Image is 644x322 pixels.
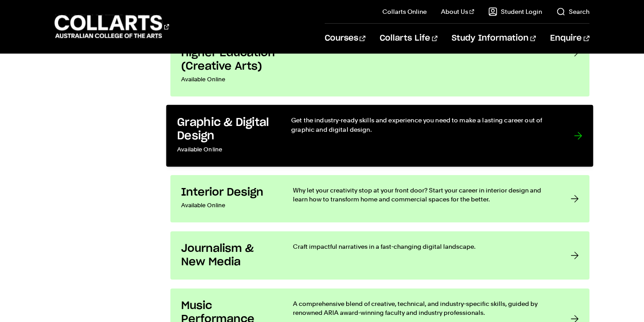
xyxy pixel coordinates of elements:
[488,7,542,16] a: Student Login
[293,299,552,317] p: A comprehensive blend of creative, technical, and industry-specific skills, guided by renowned AR...
[382,7,427,16] a: Collarts Online
[550,24,589,53] a: Enquire
[166,105,593,167] a: Graphic & Digital Design Available Online Get the industry-ready skills and experience you need t...
[325,24,365,53] a: Courses
[380,24,437,53] a: Collarts Life
[181,73,275,86] p: Available Online
[556,7,589,16] a: Search
[178,143,273,156] p: Available Online
[293,186,552,204] p: Why let your creativity stop at your front door? Start your career in interior design and learn h...
[55,14,169,39] div: Go to homepage
[181,242,275,269] h3: Journalism & New Media
[292,116,556,134] p: Get the industry-ready skills and experience you need to make a lasting career out of graphic and...
[181,199,275,212] p: Available Online
[181,186,275,199] h3: Interior Design
[170,175,589,222] a: Interior Design Available Online Why let your creativity stop at your front door? Start your care...
[170,231,589,280] a: Journalism & New Media Craft impactful narratives in a fast-changing digital landscape.
[293,242,552,251] p: Craft impactful narratives in a fast-changing digital landscape.
[441,7,474,16] a: About Us
[178,116,273,143] h3: Graphic & Digital Design
[452,24,536,53] a: Study Information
